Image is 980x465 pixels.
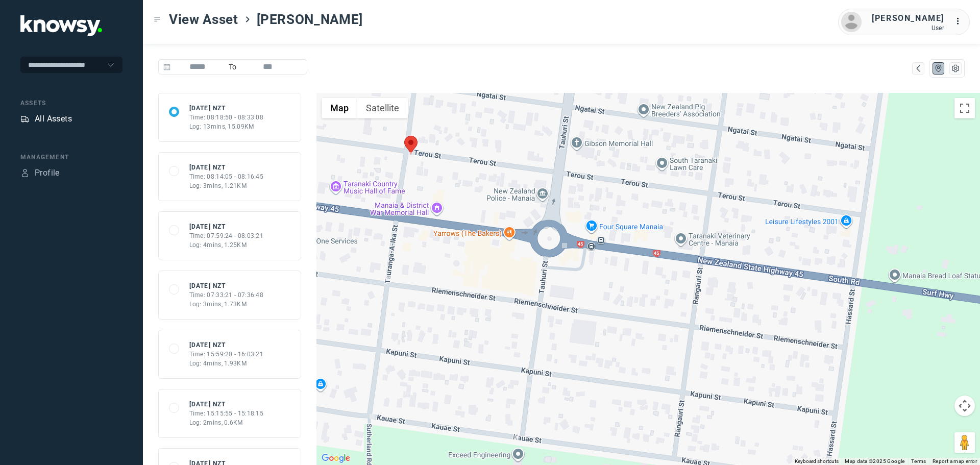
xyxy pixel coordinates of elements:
div: Log: 3mins, 1.73KM [189,300,264,309]
div: Profile [20,168,30,178]
div: Map [934,64,943,73]
button: Toggle fullscreen view [954,98,975,118]
button: Drag Pegman onto the map to open Street View [954,432,975,453]
div: Log: 4mins, 1.25KM [189,240,264,250]
div: [DATE] NZT [189,163,264,172]
div: Log: 3mins, 1.21KM [189,181,264,190]
div: [DATE] NZT [189,222,264,231]
div: Toggle Menu [154,16,161,23]
div: Log: 4mins, 1.93KM [189,359,264,368]
span: [PERSON_NAME] [257,10,363,29]
button: Map camera controls [954,396,975,416]
div: : [954,15,967,28]
div: Time: 07:33:21 - 07:36:48 [189,290,264,300]
div: Profile [35,167,60,179]
span: View Asset [169,10,238,29]
img: Google [319,452,353,465]
tspan: ... [955,17,965,25]
a: ProfileProfile [20,167,60,179]
div: Assets [20,114,30,124]
div: [PERSON_NAME] [872,12,944,25]
a: Open this area in Google Maps (opens a new window) [319,452,353,465]
div: Log: 13mins, 15.09KM [189,122,264,131]
div: [DATE] NZT [189,104,264,113]
div: Time: 07:59:24 - 08:03:21 [189,231,264,240]
div: Time: 15:59:20 - 16:03:21 [189,350,264,359]
span: Map data ©2025 Google [845,458,904,464]
span: To [225,59,241,75]
div: List [951,64,960,73]
div: User [872,25,944,32]
img: Application Logo [20,15,102,36]
div: [DATE] NZT [189,281,264,290]
img: avatar.png [841,12,862,32]
button: Show satellite imagery [357,98,408,118]
div: : [954,15,967,29]
button: Show street map [322,98,357,118]
a: AssetsAll Assets [20,113,72,125]
div: Map [914,64,923,73]
div: Assets [20,99,122,108]
div: Log: 2mins, 0.6KM [189,418,264,427]
div: All Assets [35,113,72,125]
div: > [243,15,252,23]
a: Terms [911,458,926,464]
div: Management [20,153,122,162]
div: Time: 08:14:05 - 08:16:45 [189,172,264,181]
div: Time: 08:18:50 - 08:33:08 [189,113,264,122]
button: Keyboard shortcuts [795,458,839,465]
div: [DATE] NZT [189,400,264,409]
a: Report a map error [933,458,977,464]
div: [DATE] NZT [189,340,264,350]
div: Time: 15:15:55 - 15:18:15 [189,409,264,418]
